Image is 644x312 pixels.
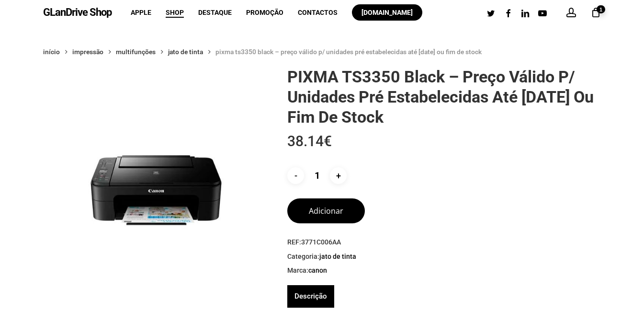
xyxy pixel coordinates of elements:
[166,9,184,16] a: Shop
[298,9,338,16] span: Contactos
[330,167,347,184] input: +
[131,9,151,16] a: Apple
[308,266,327,275] a: CANON
[287,198,365,223] button: Adicionar
[43,67,269,293] img: Placeholder
[168,47,203,56] a: Jato de Tinta
[166,9,184,16] span: Shop
[198,9,232,16] a: Destaque
[352,9,422,16] a: [DOMAIN_NAME]
[43,47,60,56] a: Início
[198,9,232,16] span: Destaque
[298,9,338,16] a: Contactos
[294,285,327,308] a: Descrição
[131,9,151,16] span: Apple
[324,133,332,150] span: €
[287,238,601,247] span: REF:
[306,167,328,184] input: Product quantity
[597,5,605,13] span: 1
[246,9,283,16] span: Promoção
[215,48,482,56] span: PIXMA TS3350 Black – preço válido p/ unidades pré estabelecidas até [DATE] ou fim de stock
[287,133,332,150] bdi: 38.14
[319,252,356,261] a: Jato de Tinta
[590,7,601,18] a: Cart
[301,238,341,246] span: 3771C006AA
[287,252,601,262] span: Categoria:
[43,7,112,18] a: GLanDrive Shop
[287,67,601,127] h1: PIXMA TS3350 Black – preço válido p/ unidades pré estabelecidas até [DATE] ou fim de stock
[362,9,413,16] span: [DOMAIN_NAME]
[287,266,601,276] span: Marca:
[287,167,304,184] input: -
[246,9,283,16] a: Promoção
[116,47,156,56] a: Multifunções
[72,47,103,56] a: Impressão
